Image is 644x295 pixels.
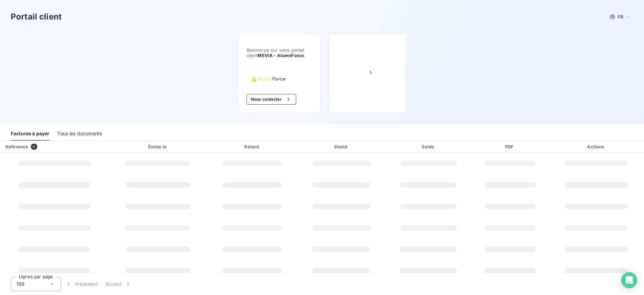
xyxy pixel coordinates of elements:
div: Tous les documents [57,127,102,141]
button: Précédent [61,277,102,291]
div: Factures à payer [11,127,49,141]
span: Bienvenue sur votre portail client . [247,47,312,58]
div: Statut [299,143,384,150]
button: Suivant [102,277,136,291]
div: Référence [5,144,28,149]
span: MEVIA - AlumnForce [258,53,304,58]
span: FR [618,14,623,19]
div: Actions [550,143,643,150]
div: Retard [209,143,296,150]
div: Émise le [110,143,206,150]
img: Company logo [247,74,289,83]
span: 100 [16,281,24,287]
button: Nous contacter [247,94,296,105]
span: 0 [31,144,37,150]
div: PDF [473,143,547,150]
div: Open Intercom Messenger [621,272,637,288]
h3: Portail client [11,11,62,23]
div: Solde [387,143,470,150]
